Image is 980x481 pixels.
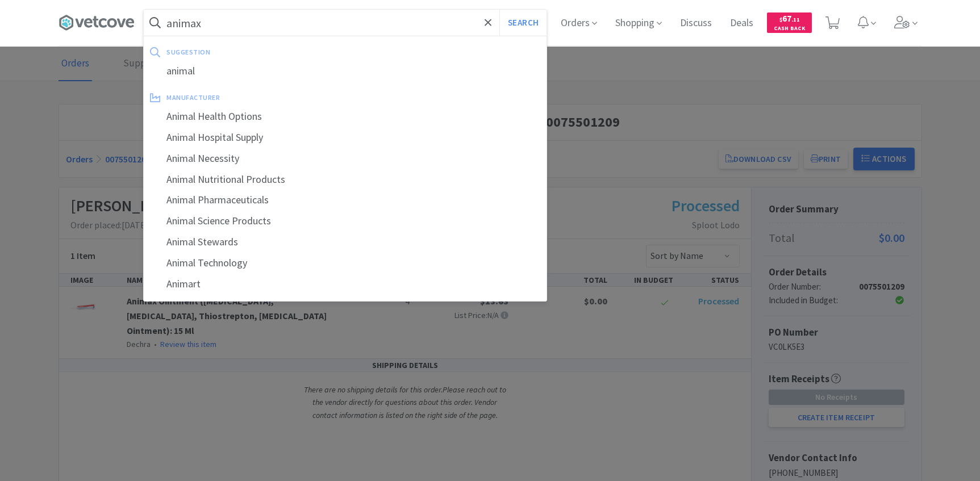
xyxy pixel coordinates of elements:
div: suggestion [166,43,375,61]
div: Animart [144,274,547,295]
div: Animal Technology [144,253,547,274]
div: animal [144,61,547,82]
div: Animal Necessity [144,148,547,169]
a: Deals [725,18,758,28]
div: Animal Hospital Supply [144,127,547,148]
span: Cash Back [774,26,805,33]
input: Search by item, sku, manufacturer, ingredient, size... [144,10,547,36]
button: Search [499,10,547,36]
a: $67.11Cash Back [767,7,812,38]
a: Discuss [675,18,716,28]
div: Animal Nutritional Products [144,169,547,190]
div: Animal Pharmaceuticals [144,190,547,211]
span: $ [779,16,782,23]
span: 67 [779,13,800,24]
div: Animal Science Products [144,211,547,232]
span: . 11 [791,16,800,23]
div: Animal Stewards [144,232,547,253]
div: Animal Health Options [144,106,547,127]
div: manufacturer [166,89,380,106]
